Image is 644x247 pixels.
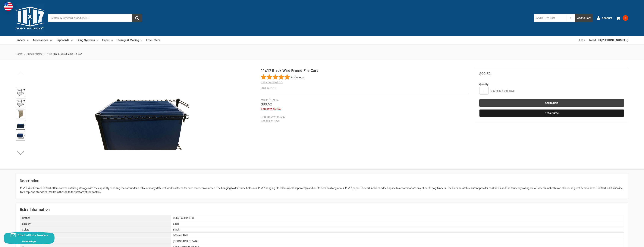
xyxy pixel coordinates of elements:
[261,102,272,106] span: $99.52
[17,132,25,140] img: 11x17 Black Wire Frame File Cart
[171,238,624,244] div: [GEOGRAPHIC_DATA]
[261,81,283,84] a: Ruby Paulina LLC.
[261,119,273,123] dt: Condition:
[171,221,624,227] div: Each
[4,2,13,11] img: duty and tax information for United States
[261,86,266,90] dt: SKU:
[261,68,469,73] h1: 11x17 Black Wire Frame File Cart
[273,107,281,111] span: $99.52
[16,4,44,32] img: 11x17.com
[27,53,42,55] a: Filing Systems
[48,14,142,22] input: Search by keyword, brand or SKU
[20,215,171,221] div: Brand:
[291,74,305,80] span: 6 Reviews
[77,36,98,44] a: Filing Systems
[491,89,514,92] a: Buy in bulk and save
[16,36,29,44] a: Binders
[623,15,628,21] span: 0
[261,98,268,102] div: MSRP
[261,74,305,80] button: Rated 4.8 out of 5 stars from 6 reviews. Jump to reviews.
[261,107,272,111] span: You save
[17,121,25,129] img: 11x17 Black Wire Frame File Cart
[479,83,624,86] label: Quantity:
[171,215,624,221] div: Ruby Paulina LLC.
[479,109,624,117] button: Get a Quote
[479,99,624,107] input: Add to Cart
[95,68,189,161] img: 11x17 Black Wire Frame File Cart
[616,13,628,23] a: 0
[20,233,171,238] div: Environment:
[602,16,612,20] span: Account
[578,36,585,44] a: USD
[20,207,624,212] h2: Extra Information
[575,14,593,22] button: Add to Cart
[269,98,278,102] span: $199.04
[261,115,467,119] dd: 816628015797
[17,99,25,107] img: 11x17 Black Wire Frame File Cart
[17,110,25,118] img: 11x17 Black Rolling File Cart
[117,36,142,44] a: Storage & Mailing
[20,227,171,232] div: Color:
[479,71,491,76] span: $99.52
[261,115,266,119] dt: UPC:
[56,36,73,44] a: Clipboards
[102,36,113,44] a: Paper
[534,14,566,22] input: Add SKU to Cart
[20,178,624,184] h2: Description
[597,13,612,23] a: Account
[20,221,171,227] div: Sold By:
[15,149,27,157] button: Next
[171,227,624,232] div: Black
[261,86,469,90] dd: 587010
[146,36,160,44] a: Free Offers
[4,232,55,244] button: Chat offline leave a message
[16,53,22,55] a: Home
[17,233,48,243] span: Chat offline leave a message
[589,36,628,44] a: Need Help? [PHONE_NUMBER]
[47,53,82,55] span: 11x17 Black Wire Frame File Cart
[20,238,171,244] div: Made in:
[33,36,52,44] a: Accessories
[17,88,25,96] img: 11x17 Black Wire Frame File Cart
[171,233,624,238] div: Office & Field
[261,119,467,123] dd: New
[20,186,624,194] div: 11x17 Wire Frame File Cart offers convenient filing storage with the capability of rolling the ca...
[15,70,27,77] button: Previous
